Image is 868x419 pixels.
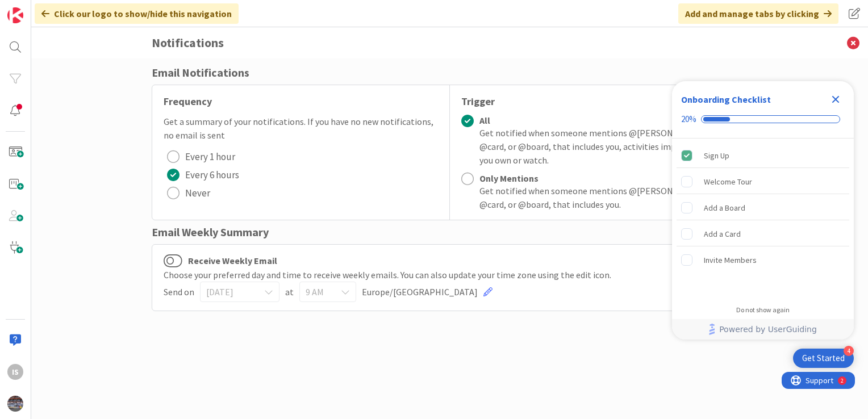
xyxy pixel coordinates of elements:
div: All [479,115,736,126]
div: Email Notifications [152,64,748,81]
button: Every 1 hour [164,148,239,166]
span: Powered by UserGuiding [719,322,817,336]
div: Sign Up [704,149,729,162]
span: at [285,285,294,299]
div: Do not show again [736,305,790,315]
div: Frequency [164,94,438,109]
div: Welcome Tour is incomplete. [677,169,849,194]
div: Get Started [802,353,845,364]
div: Click our logo to show/hide this navigation [35,3,239,24]
div: 4 [844,346,854,356]
div: Invite Members is incomplete. [677,248,849,273]
button: Never [164,184,214,202]
span: [DATE] [206,284,254,300]
img: avatar [7,396,23,412]
span: Every 1 hour [185,148,235,165]
div: Trigger [461,94,736,109]
div: Close Checklist [827,90,845,108]
div: Add a Board [704,201,745,215]
div: Email Weekly Summary [152,224,748,241]
span: Send on [164,285,194,299]
div: Checklist items [672,139,854,298]
div: Invite Members [704,253,757,267]
button: Receive Weekly Email [164,253,182,268]
span: Never [185,185,210,202]
div: Add and manage tabs by clicking [678,3,838,24]
img: Visit kanbanzone.com [7,7,23,23]
div: Add a Board is incomplete. [677,195,849,220]
div: 2 [59,5,62,14]
label: Receive Weekly Email [164,253,277,268]
div: Add a Card [704,227,741,241]
span: Europe/[GEOGRAPHIC_DATA] [362,285,478,299]
div: Get notified when someone mentions @[PERSON_NAME] s, @card, or @board, that includes you. [479,184,736,211]
div: Choose your preferred day and time to receive weekly emails. You can also update your time zone u... [164,268,736,282]
span: 9 AM [306,284,331,300]
div: Onboarding Checklist [681,93,771,106]
div: Welcome Tour [704,175,752,188]
div: Get a summary of your notifications. If you have no new notifications, no email is sent [164,115,438,142]
div: 20% [681,114,696,124]
div: Checklist progress: 20% [681,114,845,124]
span: Every 6 hours [185,166,239,183]
span: Support [24,2,52,15]
div: Sign Up is complete. [677,143,849,168]
div: Checklist Container [672,81,854,340]
div: Footer [672,319,854,340]
div: Add a Card is incomplete. [677,221,849,246]
button: Every 6 hours [164,166,243,184]
div: Get notified when someone mentions @[PERSON_NAME] s, @card, or @board, that includes you, activit... [479,126,736,167]
div: Only Mentions [479,173,736,184]
a: Powered by UserGuiding [678,319,848,340]
div: Open Get Started checklist, remaining modules: 4 [793,349,854,368]
div: Is [7,364,23,380]
h3: Notifications [152,27,748,58]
